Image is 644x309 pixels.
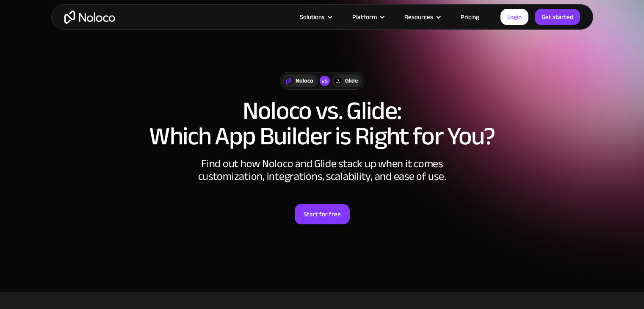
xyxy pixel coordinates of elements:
div: Resources [394,11,450,22]
div: Solutions [300,11,325,22]
div: Platform [352,11,377,22]
div: Find out how Noloco and Glide stack up when it comes customization, integrations, scalability, an... [195,157,449,183]
a: home [64,11,115,24]
div: Glide [345,76,358,86]
a: Get started [535,9,580,25]
a: Pricing [450,11,490,22]
div: Solutions [289,11,342,22]
a: Login [500,9,528,25]
div: Resources [404,11,433,22]
div: Platform [342,11,394,22]
div: Noloco [296,76,313,86]
div: vs [320,76,330,86]
h1: Noloco vs. Glide: Which App Builder is Right for You? [60,98,585,149]
a: Start for free [295,204,350,224]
